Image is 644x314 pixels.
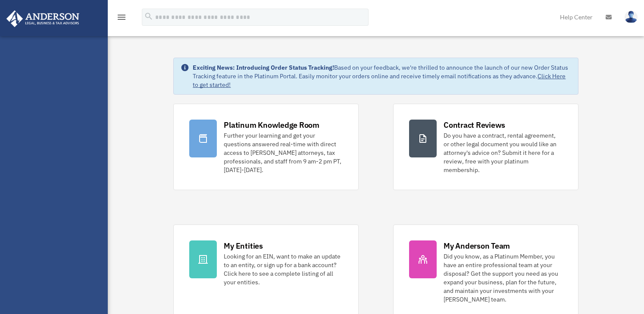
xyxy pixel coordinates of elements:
i: search [144,12,153,21]
div: Did you know, as a Platinum Member, you have an entire professional team at your disposal? Get th... [444,252,563,304]
div: Platinum Knowledge Room [224,120,319,130]
img: User Pic [625,11,638,23]
a: Click Here to get started! [193,72,566,89]
strong: Exciting News: Introducing Order Status Tracking! [193,64,334,71]
div: Contract Reviews [444,120,505,130]
img: Anderson Advisors Platinum Portal [4,10,82,27]
div: Further your learning and get your questions answered real-time with direct access to [PERSON_NAM... [224,131,343,174]
div: My Anderson Team [444,240,510,251]
a: menu [116,15,127,22]
div: My Entities [224,240,263,251]
div: Looking for an EIN, want to make an update to an entity, or sign up for a bank account? Click her... [224,252,343,286]
a: Platinum Knowledge Room Further your learning and get your questions answered real-time with dire... [173,104,359,190]
div: Based on your feedback, we're thrilled to announce the launch of our new Order Status Tracking fe... [193,63,571,89]
div: Do you have a contract, rental agreement, or other legal document you would like an attorney's ad... [444,131,563,174]
a: Contract Reviews Do you have a contract, rental agreement, or other legal document you would like... [393,104,578,190]
i: menu [116,12,127,22]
